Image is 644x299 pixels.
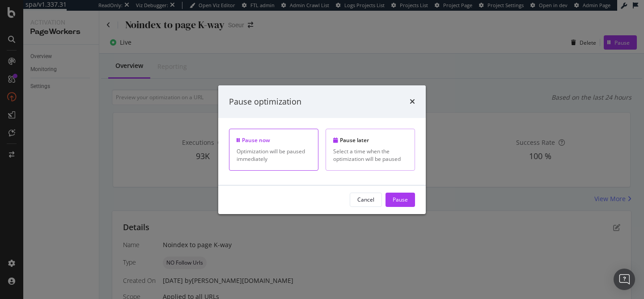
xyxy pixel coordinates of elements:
[410,96,415,107] div: times
[218,85,426,214] div: modal
[333,136,407,144] div: Pause later
[237,136,311,144] div: Pause now
[614,269,635,290] div: Open Intercom Messenger
[333,147,407,163] div: Select a time when the optimization will be paused
[237,147,311,163] div: Optimization will be paused immediately
[393,196,408,203] div: Pause
[229,96,301,107] div: Pause optimization
[350,193,382,207] button: Cancel
[386,193,415,207] button: Pause
[357,196,374,203] div: Cancel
